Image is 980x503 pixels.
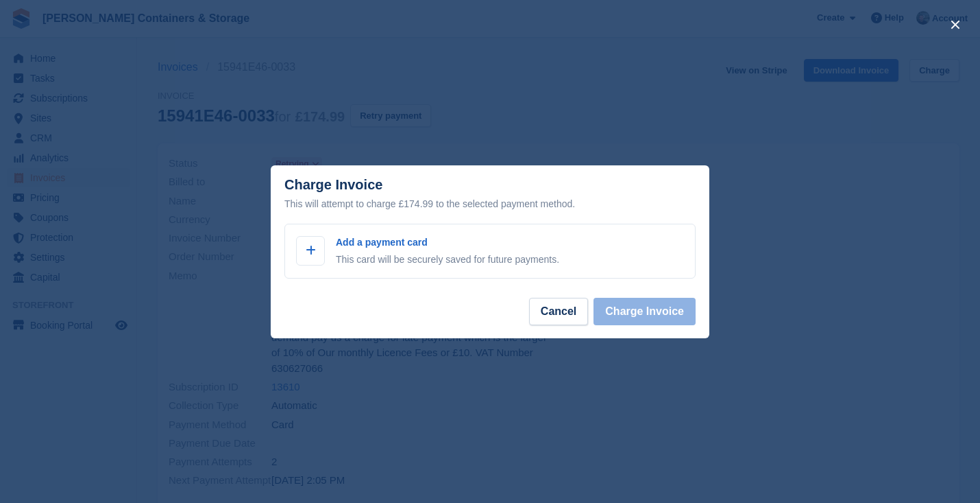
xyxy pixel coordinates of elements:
[284,177,696,212] div: Charge Invoice
[593,298,696,325] button: Charge Invoice
[284,224,696,279] a: Add a payment card This card will be securely saved for future payments.
[336,253,559,267] p: This card will be securely saved for future payments.
[336,235,559,250] p: Add a payment card
[529,298,588,325] button: Cancel
[944,14,966,36] button: close
[284,196,696,212] div: This will attempt to charge £174.99 to the selected payment method.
